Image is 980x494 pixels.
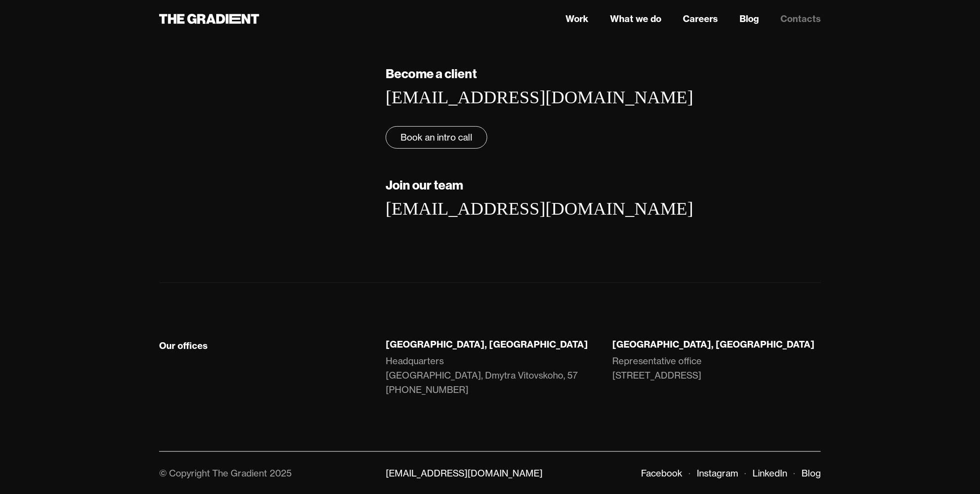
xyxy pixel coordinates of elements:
[780,12,821,26] a: Contacts
[612,339,815,350] strong: [GEOGRAPHIC_DATA], [GEOGRAPHIC_DATA]
[270,468,292,479] div: 2025
[386,468,543,479] a: [EMAIL_ADDRESS][DOMAIN_NAME]
[386,354,444,368] div: Headquarters
[612,354,702,368] div: Representative office
[610,12,661,26] a: What we do
[386,177,463,193] strong: Join our team
[386,198,693,219] a: [EMAIL_ADDRESS][DOMAIN_NAME]
[159,468,267,479] div: © Copyright The Gradient
[386,87,693,107] a: [EMAIL_ADDRESS][DOMAIN_NAME]‍
[566,12,588,26] a: Work
[697,468,738,479] a: Instagram
[386,126,487,149] a: Book an intro call
[159,340,208,352] div: Our offices
[802,468,821,479] a: Blog
[683,12,718,26] a: Careers
[753,468,787,479] a: LinkedIn
[386,368,594,383] a: [GEOGRAPHIC_DATA], Dmytra Vitovskoho, 57
[612,368,821,383] a: [STREET_ADDRESS]
[386,383,468,397] a: [PHONE_NUMBER]
[739,12,759,26] a: Blog
[641,468,682,479] a: Facebook
[386,339,594,350] div: [GEOGRAPHIC_DATA], [GEOGRAPHIC_DATA]
[386,66,477,81] strong: Become a client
